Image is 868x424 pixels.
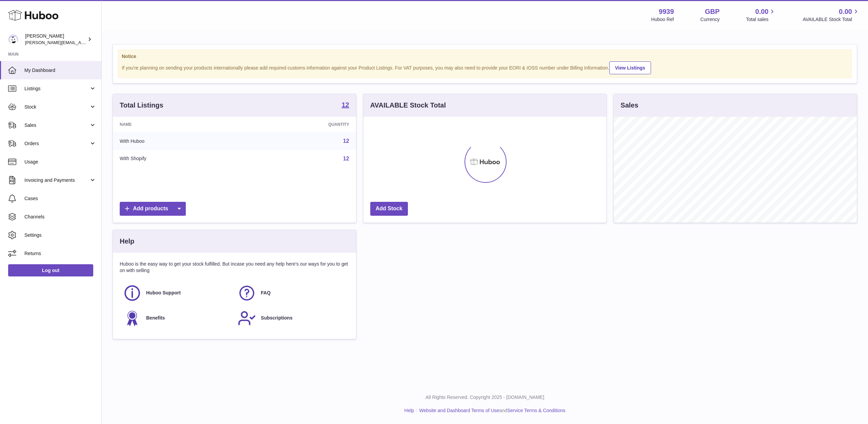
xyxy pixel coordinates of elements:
[244,117,356,132] th: Quantity
[609,61,651,74] a: View Listings
[24,85,89,92] span: Listings
[341,101,349,108] strong: 12
[370,202,408,216] a: Add Stock
[261,315,292,321] span: Subscriptions
[803,7,860,23] a: 0.00 AVAILABLE Stock Total
[238,284,346,302] a: FAQ
[417,407,565,414] li: and
[839,7,852,16] span: 0.00
[755,7,769,16] span: 0.00
[238,309,346,327] a: Subscriptions
[120,101,163,110] h3: Total Listings
[405,408,414,413] a: Help
[24,140,89,147] span: Orders
[120,202,186,216] a: Add products
[746,7,776,23] a: 0.00 Total sales
[620,101,638,110] h3: Sales
[146,290,181,296] span: Huboo Support
[659,7,674,16] strong: 9939
[146,315,165,321] span: Benefits
[107,394,863,401] p: All Rights Reserved. Copyright 2025 - [DOMAIN_NAME]
[24,195,96,202] span: Cases
[24,159,96,165] span: Usage
[803,16,860,23] span: AVAILABLE Stock Total
[705,7,719,16] strong: GBP
[507,408,566,413] a: Service Terms & Conditions
[24,177,89,184] span: Invoicing and Payments
[701,16,720,23] div: Currency
[651,16,674,23] div: Huboo Ref
[261,290,271,296] span: FAQ
[24,214,96,220] span: Channels
[122,60,848,74] div: If you're planning on sending your products internationally please add required customs informati...
[25,40,136,45] span: [PERSON_NAME][EMAIL_ADDRESS][DOMAIN_NAME]
[24,232,96,238] span: Settings
[123,284,231,302] a: Huboo Support
[122,53,848,60] strong: Notice
[24,104,89,110] span: Stock
[113,117,244,132] th: Name
[8,34,18,44] img: tommyhardy@hotmail.com
[113,132,244,150] td: With Huboo
[370,101,446,110] h3: AVAILABLE Stock Total
[113,150,244,168] td: With Shopify
[120,237,134,246] h3: Help
[419,408,499,413] a: Website and Dashboard Terms of Use
[343,156,349,161] a: 12
[343,138,349,144] a: 12
[8,264,93,276] a: Log out
[24,67,96,74] span: My Dashboard
[120,261,349,274] p: Huboo is the easy way to get your stock fulfilled. But incase you need any help here's our ways f...
[25,33,86,46] div: [PERSON_NAME]
[24,122,89,129] span: Sales
[746,16,776,23] span: Total sales
[341,101,349,110] a: 12
[123,309,231,327] a: Benefits
[24,250,96,257] span: Returns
